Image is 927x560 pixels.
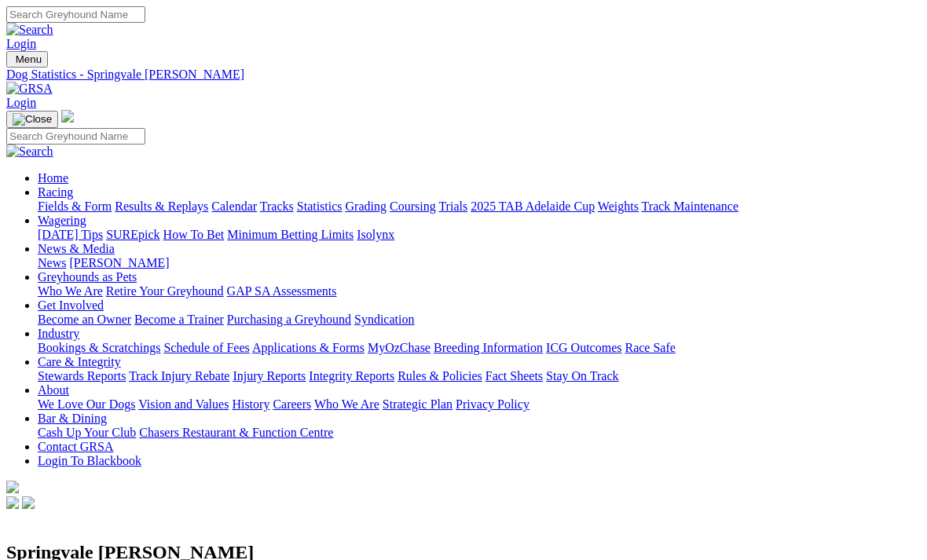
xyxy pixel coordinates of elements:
[38,341,160,354] a: Bookings & Scratchings
[38,313,921,327] div: Get Involved
[38,412,107,425] a: Bar & Dining
[6,23,53,37] img: Search
[38,270,137,284] a: Greyhounds as Pets
[6,111,58,128] button: Toggle navigation
[232,397,269,411] a: History
[227,313,351,326] a: Purchasing a Greyhound
[38,228,921,242] div: Wagering
[309,369,394,382] a: Integrity Reports
[38,256,66,269] a: News
[38,214,86,227] a: Wagering
[38,369,921,383] div: Care & Integrity
[233,369,306,382] a: Injury Reports
[546,341,621,354] a: ICG Outcomes
[227,284,337,298] a: GAP SA Assessments
[139,426,333,439] a: Chasers Restaurant & Function Centre
[61,110,74,123] img: logo-grsa-white.png
[38,327,79,340] a: Industry
[346,199,387,213] a: Grading
[38,284,103,298] a: Who We Are
[6,481,19,493] img: logo-grsa-white.png
[485,369,543,382] a: Fact Sheets
[434,341,543,354] a: Breeding Information
[546,369,618,382] a: Stay On Track
[273,397,311,411] a: Careers
[16,53,42,65] span: Menu
[106,284,224,298] a: Retire Your Greyhound
[642,199,738,213] a: Track Maintenance
[368,341,431,354] a: MyOzChase
[6,128,145,145] input: Search
[163,341,249,354] a: Schedule of Fees
[357,228,394,241] a: Isolynx
[69,256,169,269] a: [PERSON_NAME]
[211,199,257,213] a: Calendar
[38,341,921,355] div: Industry
[115,199,208,213] a: Results & Replays
[6,145,53,159] img: Search
[13,113,52,126] img: Close
[38,298,104,312] a: Get Involved
[6,37,36,50] a: Login
[390,199,436,213] a: Coursing
[163,228,225,241] a: How To Bet
[38,199,112,213] a: Fields & Form
[398,369,482,382] a: Rules & Policies
[314,397,379,411] a: Who We Are
[38,185,73,199] a: Racing
[38,440,113,453] a: Contact GRSA
[456,397,529,411] a: Privacy Policy
[625,341,675,354] a: Race Safe
[6,96,36,109] a: Login
[6,6,145,23] input: Search
[6,51,48,68] button: Toggle navigation
[38,242,115,255] a: News & Media
[297,199,343,213] a: Statistics
[134,313,224,326] a: Become a Trainer
[252,341,365,354] a: Applications & Forms
[38,454,141,467] a: Login To Blackbook
[38,355,121,368] a: Care & Integrity
[383,397,453,411] a: Strategic Plan
[106,228,159,241] a: SUREpick
[38,199,921,214] div: Racing
[38,397,921,412] div: About
[22,496,35,509] img: twitter.svg
[6,496,19,509] img: facebook.svg
[38,369,126,382] a: Stewards Reports
[38,426,136,439] a: Cash Up Your Club
[598,199,639,213] a: Weights
[38,397,135,411] a: We Love Our Dogs
[6,82,53,96] img: GRSA
[260,199,294,213] a: Tracks
[438,199,467,213] a: Trials
[129,369,229,382] a: Track Injury Rebate
[138,397,229,411] a: Vision and Values
[6,68,921,82] a: Dog Statistics - Springvale [PERSON_NAME]
[38,426,921,440] div: Bar & Dining
[38,171,68,185] a: Home
[38,313,131,326] a: Become an Owner
[227,228,354,241] a: Minimum Betting Limits
[38,256,921,270] div: News & Media
[471,199,595,213] a: 2025 TAB Adelaide Cup
[38,284,921,298] div: Greyhounds as Pets
[354,313,414,326] a: Syndication
[38,383,69,397] a: About
[38,228,103,241] a: [DATE] Tips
